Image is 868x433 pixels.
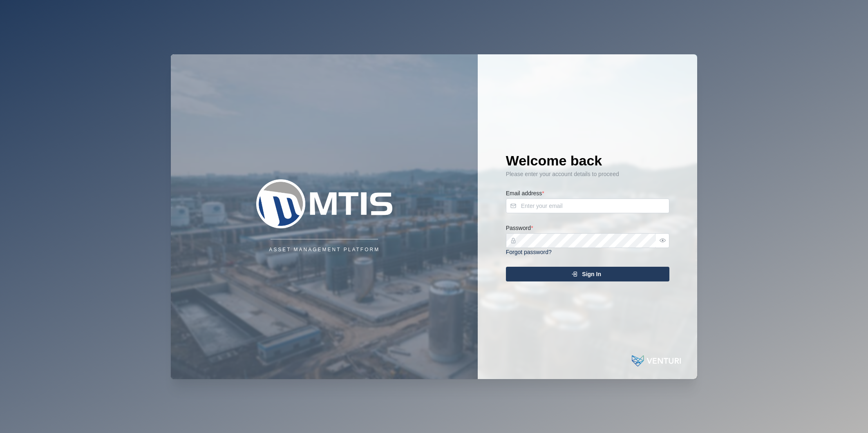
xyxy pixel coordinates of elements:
[506,224,533,233] label: Password
[506,170,669,179] div: Please enter your account details to proceed
[582,267,601,281] span: Sign In
[506,189,544,198] label: Email address
[243,179,406,228] img: Company Logo
[506,249,552,255] a: Forgot password?
[632,353,681,369] img: Powered by: Venturi
[506,152,669,170] h1: Welcome back
[506,199,669,213] input: Enter your email
[506,267,669,281] button: Sign In
[269,246,380,254] div: Asset Management Platform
